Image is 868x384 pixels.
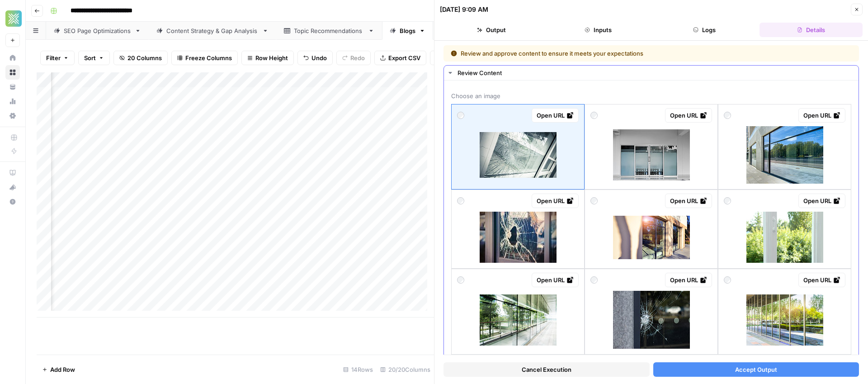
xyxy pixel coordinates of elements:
[458,68,853,77] div: Review Content
[480,132,557,178] img: broken-glass.jpg
[653,23,756,37] button: Logs
[537,196,574,205] div: Open URL
[166,26,259,35] div: Content Strategy & Gap Analysis
[803,196,840,205] div: Open URL
[798,273,845,287] a: Open URL
[46,22,149,40] a: SEO Page Optimizations
[532,108,579,123] a: Open URL
[451,91,851,100] span: Choose an image
[480,212,557,263] img: broken-window-shop-with-smashed-glass.jpg
[241,51,294,65] button: Row Height
[171,51,238,65] button: Freeze Columns
[388,53,420,62] span: Export CSV
[40,51,75,65] button: Filter
[5,51,20,65] a: Home
[340,362,377,377] div: 14 Rows
[613,216,690,259] img: a-rooms-made-of-glass-and-metal-for-shops-or-offices.jpg
[665,273,712,287] a: Open URL
[78,51,110,65] button: Sort
[480,294,557,346] img: glass-doors-in-modern-office-buildings-in-chongqing-china.jpg
[276,22,382,40] a: Topic Recommendations
[443,362,650,377] button: Cancel Execution
[803,275,840,284] div: Open URL
[759,23,863,37] button: Details
[665,108,712,123] a: Open URL
[537,111,574,120] div: Open URL
[6,180,19,194] div: What's new?
[746,126,823,184] img: big-blue-windows-of-new-office-building-with-trees-reflections-detail-closeup-view.jpg
[400,26,415,35] div: Blogs
[665,194,712,208] a: Open URL
[336,51,371,65] button: Redo
[50,365,75,374] span: Add Row
[294,26,364,35] div: Topic Recommendations
[127,53,162,62] span: 20 Columns
[532,273,579,287] a: Open URL
[382,22,433,40] a: Blogs
[798,194,845,208] a: Open URL
[149,22,276,40] a: Content Strategy & Gap Analysis
[444,66,859,80] button: Review Content
[537,275,574,284] div: Open URL
[5,7,20,30] button: Workspace: Xponent21
[746,294,823,346] img: architectural-corridor.jpg
[5,94,20,109] a: Usage
[311,53,327,62] span: Undo
[670,196,707,205] div: Open URL
[522,365,571,374] span: Cancel Execution
[440,23,543,37] button: Output
[451,49,748,58] div: Review and approve content to ensure it meets your expectations
[653,362,859,377] button: Accept Output
[5,109,20,123] a: Settings
[670,111,707,120] div: Open URL
[255,53,288,62] span: Row Height
[5,166,20,180] a: AirOps Academy
[350,53,365,62] span: Redo
[547,23,650,37] button: Inputs
[297,51,333,65] button: Undo
[64,26,131,35] div: SEO Page Optimizations
[735,365,777,374] span: Accept Output
[5,180,20,194] button: What's new?
[746,212,823,263] img: broken-glass-on-a-wooden-window-frame.jpg
[374,51,426,65] button: Export CSV
[613,291,690,349] img: broken-security-glass-of-a-storefront-window.jpg
[46,53,61,62] span: Filter
[37,362,80,377] button: Add Row
[5,194,20,209] button: Help + Support
[5,10,22,27] img: Xponent21 Logo
[185,53,232,62] span: Freeze Columns
[803,111,840,120] div: Open URL
[5,65,20,80] a: Browse
[377,362,434,377] div: 20/20 Columns
[84,53,96,62] span: Sort
[613,129,690,180] img: front-doors.jpg
[5,80,20,94] a: Your Data
[440,5,488,14] div: [DATE] 9:09 AM
[532,194,579,208] a: Open URL
[670,275,707,284] div: Open URL
[113,51,168,65] button: 20 Columns
[798,108,845,123] a: Open URL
